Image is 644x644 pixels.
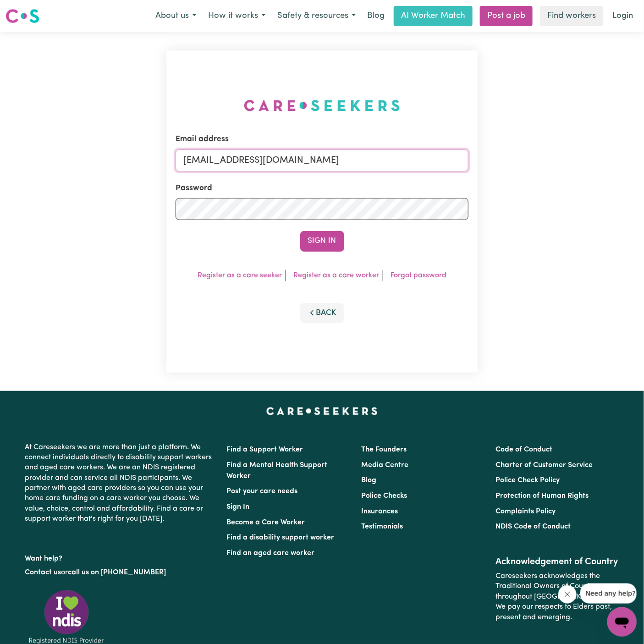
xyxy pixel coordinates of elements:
button: Safety & resources [271,6,362,26]
a: Blog [362,6,390,26]
h2: Acknowledgement of Country [495,556,619,567]
a: Find an aged care worker [227,550,315,557]
a: Code of Conduct [495,446,552,453]
p: At Careseekers we are more than just a platform. We connect individuals directly to disability su... [25,439,216,528]
a: Testimonials [361,523,403,530]
button: About us [149,6,202,26]
button: Sign In [300,231,344,251]
p: Want help? [25,550,216,564]
a: Register as a care seeker [198,272,282,279]
iframe: Message from company [580,583,637,604]
a: Police Checks [361,492,407,500]
a: Blog [361,477,376,484]
a: AI Worker Match [394,6,473,26]
input: Email address [176,149,468,171]
a: Find workers [540,6,603,26]
a: call us on [PHONE_NUMBER] [68,569,166,576]
label: Email address [176,133,229,145]
img: Careseekers logo [6,8,39,24]
p: Careseekers acknowledges the Traditional Owners of Country throughout [GEOGRAPHIC_DATA]. We pay o... [495,567,619,626]
a: Protection of Human Rights [495,492,589,500]
a: Login [607,6,638,26]
button: How it works [202,6,271,26]
a: Contact us [25,569,61,576]
label: Password [176,182,212,194]
a: Post your care needs [227,488,298,495]
a: Careseekers logo [6,6,39,27]
a: Charter of Customer Service [495,462,593,469]
a: Find a Support Worker [227,446,303,453]
a: Find a Mental Health Support Worker [227,462,328,480]
a: Insurances [361,508,398,515]
a: Forgot password [391,272,446,279]
a: NDIS Code of Conduct [495,523,571,530]
a: Become a Care Worker [227,519,305,526]
a: Careseekers home page [266,407,378,415]
a: The Founders [361,446,407,453]
a: Register as a care worker [293,272,379,279]
a: Post a job [480,6,533,26]
a: Sign In [227,503,250,511]
button: Back [300,303,344,323]
iframe: Close message [558,585,577,604]
a: Complaints Policy [495,508,556,515]
a: Police Check Policy [495,477,560,484]
a: Find a disability support worker [227,534,335,541]
p: or [25,564,216,581]
iframe: Button to launch messaging window [607,607,637,637]
a: Media Centre [361,462,408,469]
